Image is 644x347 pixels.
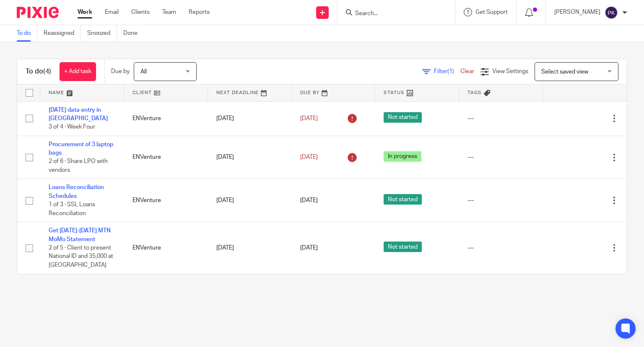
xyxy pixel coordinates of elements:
[541,69,588,75] span: Select saved view
[492,68,528,74] span: View Settings
[605,6,618,19] img: svg%3E
[208,136,292,179] td: [DATE]
[467,196,535,205] div: ---
[467,114,535,123] div: ---
[554,8,600,16] p: [PERSON_NAME]
[124,222,208,274] td: ENVenture
[300,245,318,251] span: [DATE]
[384,112,422,123] span: Not started
[300,116,318,121] span: [DATE]
[49,159,108,173] span: 2 of 6 · Share LPO with vendors
[208,101,292,136] td: [DATE]
[60,62,96,81] a: + Add task
[49,184,104,199] a: Loans Reconciliation Schedules
[447,68,454,74] span: (1)
[460,68,474,74] a: Clear
[105,8,119,16] a: Email
[78,8,92,16] a: Work
[467,153,535,161] div: ---
[49,202,95,216] span: 1 of 3 · SSL Loans Reconciliation
[111,67,130,76] p: Due by
[300,197,318,203] span: [DATE]
[140,69,147,75] span: All
[44,25,81,42] a: Reassigned
[189,8,210,16] a: Reports
[49,245,113,268] span: 2 of 5 · Client to present National ID and 35,000 at [GEOGRAPHIC_DATA]
[124,179,208,222] td: ENVenture
[300,154,318,160] span: [DATE]
[467,90,482,95] span: Tags
[17,25,37,42] a: To do
[384,242,422,252] span: Not started
[26,67,51,76] h1: To do
[467,244,535,252] div: ---
[354,10,430,18] input: Search
[434,68,460,74] span: Filter
[124,136,208,179] td: ENVenture
[131,8,150,16] a: Clients
[49,142,113,156] a: Procurement of 3 laptop bags
[43,68,51,75] span: (4)
[124,101,208,136] td: ENVenture
[17,7,59,18] img: Pixie
[49,107,108,121] a: [DATE] data entry in [GEOGRAPHIC_DATA]
[384,194,422,205] span: Not started
[475,9,508,15] span: Get Support
[123,25,144,42] a: Done
[49,228,111,242] a: Get [DATE]-[DATE] MTN MoMo Statement
[87,25,117,42] a: Snoozed
[162,8,176,16] a: Team
[384,151,421,162] span: In progress
[208,222,292,274] td: [DATE]
[49,124,95,130] span: 3 of 4 · Week Four
[208,179,292,222] td: [DATE]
